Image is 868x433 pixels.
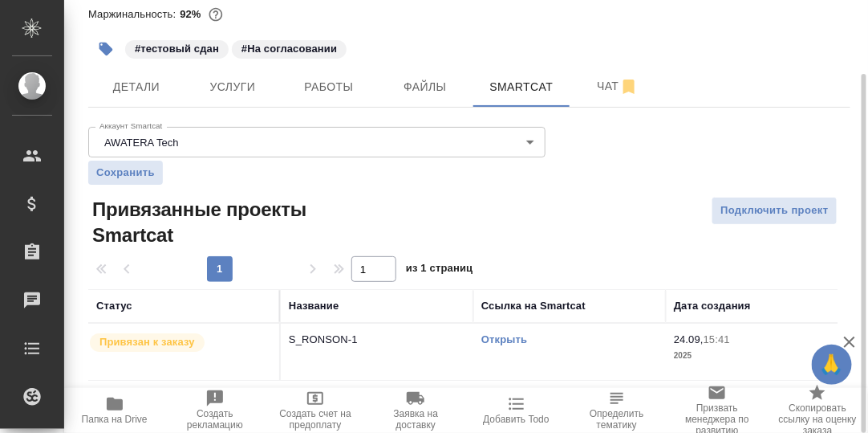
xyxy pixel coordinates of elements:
div: Статус [96,298,132,314]
p: S_RONSON-1 [289,332,465,348]
p: Привязан к заказу [99,334,195,350]
p: 92% [180,8,205,20]
span: Файлы [387,77,464,97]
button: Добавить Todo [466,388,566,433]
button: 2475.10 RUB; [205,4,226,25]
button: 🙏 [812,345,852,385]
span: Добавить Todo [483,414,549,425]
span: Заявка на доставку [375,408,456,431]
span: Услуги [194,77,271,97]
div: Ссылка на Smartcat [481,298,586,314]
span: Создать рекламацию [174,408,255,431]
p: 2025 [674,348,850,364]
span: Сохранить [96,165,155,181]
div: Название [289,298,339,314]
span: 🙏 [818,348,846,382]
a: Открыть [481,333,527,345]
span: На согласовании [230,41,348,55]
button: Создать счет на предоплату [266,388,366,433]
p: Маржинальность: [88,8,180,20]
div: AWATERA Tech [88,127,546,157]
button: AWATERA Tech [99,136,183,149]
span: Чат [579,76,656,96]
span: Подключить проект [720,202,829,220]
p: 15:41 [704,333,730,345]
button: Призвать менеджера по развитию [667,388,768,433]
span: Привязанные проекты Smartcat [88,197,343,248]
span: Создать счет на предоплату [275,408,356,431]
span: Работы [290,77,367,97]
span: Папка на Drive [82,414,148,425]
button: Папка на Drive [64,388,164,433]
p: #На согласовании [241,41,337,57]
button: Добавить тэг [88,31,124,67]
p: 24.09, [674,333,704,345]
button: Определить тематику [566,388,667,433]
span: тестовый сдан [124,41,230,55]
button: Сохранить [88,161,163,185]
button: Скопировать ссылку на оценку заказа [768,388,868,433]
button: Подключить проект [712,197,838,225]
svg: Отписаться [619,77,639,96]
button: Создать рекламацию [164,388,265,433]
p: #тестовый сдан [135,41,219,57]
span: Определить тематику [576,408,657,431]
span: Smartcat [483,77,560,97]
span: из 1 страниц [406,259,473,282]
div: Дата создания [674,298,751,314]
span: Детали [98,77,175,97]
button: Заявка на доставку [366,388,466,433]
